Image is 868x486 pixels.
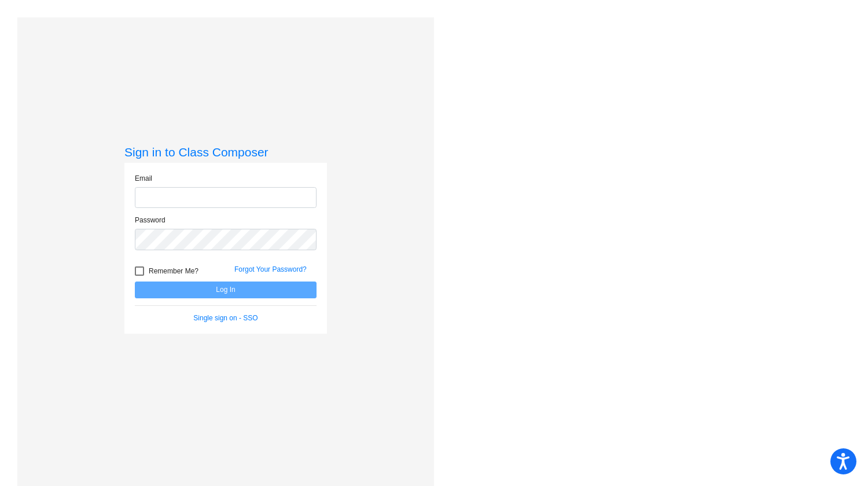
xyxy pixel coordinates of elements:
[193,314,258,322] a: Single sign on - SSO
[135,282,317,298] button: Log In
[149,264,198,278] span: Remember Me?
[234,265,307,273] a: Forgot Your Password?
[135,215,165,225] label: Password
[124,145,327,159] h3: Sign in to Class Composer
[135,173,152,184] label: Email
